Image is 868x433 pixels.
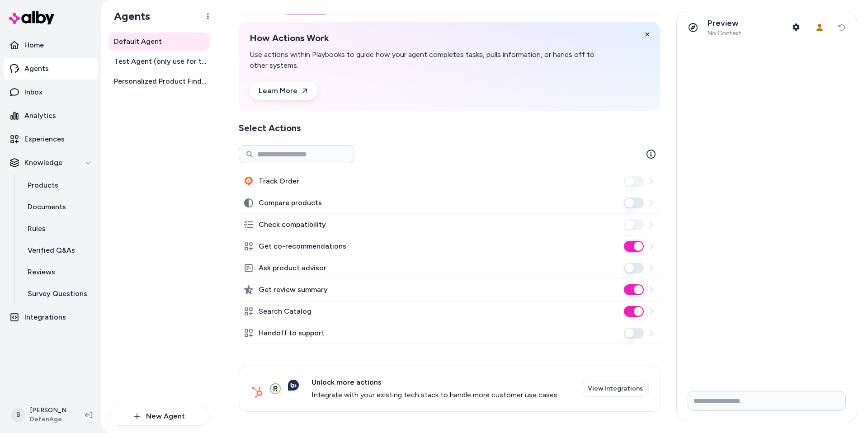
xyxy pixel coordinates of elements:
p: [PERSON_NAME] [30,406,71,415]
span: DefenAge [30,415,71,424]
a: Rules [19,218,98,240]
span: B [11,408,25,422]
a: Products [19,174,98,196]
a: Verified Q&As [19,240,98,261]
label: Search Catalog [259,306,311,317]
label: Track Order [259,176,299,187]
a: Analytics [4,105,98,127]
p: Integrations [24,312,66,323]
p: Use actions within Playbooks to guide how your agent completes tasks, pulls information, or hands... [250,49,597,71]
span: Personalized Product Finder Agent [114,76,206,87]
h1: Agents [107,9,150,23]
a: Survey Questions [19,283,98,305]
p: Preview [708,18,741,28]
a: Inbox [4,81,98,103]
a: Default Agent [108,33,210,51]
p: Documents [28,202,66,212]
p: Inbox [24,87,42,98]
a: Personalized Product Finder Agent [108,72,210,90]
a: Learn More [250,82,317,100]
button: New Agent [108,407,210,426]
label: Ask product advisor [259,263,326,273]
p: Rules [28,223,46,234]
a: Integrations [4,306,98,328]
span: Integrate with your existing tech stack to handle more customer use cases. [311,390,559,400]
p: Agents [24,63,49,74]
a: Agents [4,58,98,80]
a: View Integrations [582,381,649,397]
span: Default Agent [114,36,162,47]
h2: Select Actions [239,122,660,134]
p: Home [24,40,44,51]
label: Get co-recommendations [259,241,346,252]
p: Survey Questions [28,288,87,299]
label: Compare products [259,198,322,208]
label: Handoff to support [259,328,325,339]
a: Documents [19,196,98,218]
button: B[PERSON_NAME]DefenAge [5,400,78,429]
img: alby Logo [9,11,54,24]
label: Get review summary [259,284,328,295]
p: Verified Q&As [28,245,75,256]
input: Write your prompt here [688,391,846,411]
span: Unlock more actions [311,377,559,388]
a: Reviews [19,261,98,283]
p: Experiences [24,134,65,145]
p: Knowledge [24,157,62,168]
h2: How Actions Work [250,33,597,44]
p: Analytics [24,110,56,121]
p: Products [28,180,58,191]
label: Check compatibility [259,219,326,230]
span: No Context [708,29,741,38]
span: Test Agent (only use for testing) [114,56,206,67]
a: Experiences [4,128,98,150]
a: Test Agent (only use for testing) [108,52,210,71]
button: Knowledge [4,152,98,174]
a: Home [4,34,98,56]
p: Reviews [28,267,55,278]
